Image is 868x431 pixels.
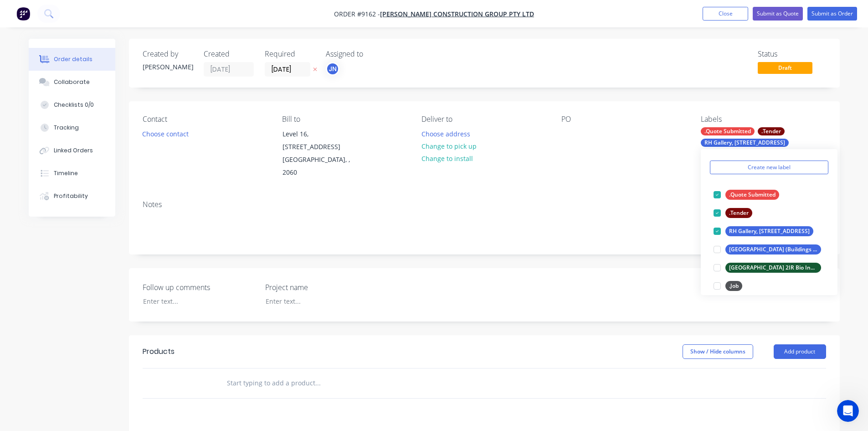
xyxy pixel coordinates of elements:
div: Collaborate [54,78,90,86]
div: Level 16, [STREET_ADDRESS][GEOGRAPHIC_DATA], , 2060 [275,127,366,179]
button: Choose address [416,127,475,140]
div: Timeline [54,169,78,177]
div: RH Gallery, [STREET_ADDRESS] [725,226,813,236]
button: Timeline [29,162,115,185]
button: JN [326,62,339,76]
div: Order details [54,55,92,63]
div: [GEOGRAPHIC_DATA], , 2060 [282,153,358,179]
div: Deliver to [421,115,546,124]
div: Labels [701,115,826,124]
button: Submit as Quote [753,7,803,21]
button: Close [703,7,748,21]
button: Checklists 0/0 [29,93,115,116]
a: [PERSON_NAME] Construction Group Pty Ltd [380,10,534,18]
div: Status [758,50,826,58]
div: Checklists 0/0 [54,101,94,109]
label: Project name [265,282,379,293]
div: Linked Orders [54,146,93,155]
div: Notes [143,200,826,209]
div: Assigned to [326,50,417,58]
div: Products [143,346,175,357]
button: [GEOGRAPHIC_DATA] (Buildings D& E) [710,243,825,256]
button: Collaborate [29,71,115,93]
button: .Job [710,280,746,292]
button: Change to install [416,152,478,165]
div: Tracking [54,124,79,132]
span: Draft [758,62,812,73]
div: [GEOGRAPHIC_DATA] 2IR Bio Innovation Hub [725,263,821,273]
div: .Tender [758,127,785,135]
button: Tracking [29,116,115,139]
button: RH Gallery, [STREET_ADDRESS] [710,225,817,238]
div: .Quote Submitted [725,190,779,200]
button: Submit as Order [807,7,857,21]
div: Contact [143,115,267,124]
div: PO [561,115,686,124]
input: Start typing to add a product... [226,374,409,392]
iframe: Intercom live chat [837,400,859,422]
div: Created by [143,50,193,58]
div: .Quote Submitted [701,127,755,135]
div: Bill to [282,115,407,124]
div: [PERSON_NAME] [143,62,193,72]
div: [GEOGRAPHIC_DATA] (Buildings D& E) [725,244,821,254]
div: Required [265,50,315,58]
div: Profitability [54,192,88,200]
button: Choose contact [137,127,193,140]
img: Factory [16,7,30,21]
label: Follow up comments [143,282,257,293]
button: Linked Orders [29,139,115,162]
button: Order details [29,48,115,71]
button: Create new label [710,161,828,174]
span: Order #9162 - [334,10,380,18]
div: .Tender [725,208,752,218]
button: .Quote Submitted [710,188,783,201]
button: Profitability [29,185,115,208]
button: Add product [774,344,826,359]
div: Created [204,50,254,58]
button: .Tender [710,207,756,219]
div: Level 16, [STREET_ADDRESS] [282,128,358,153]
div: RH Gallery, [STREET_ADDRESS] [701,139,789,147]
button: Show / Hide columns [683,344,753,359]
button: Change to pick up [416,140,481,152]
button: [GEOGRAPHIC_DATA] 2IR Bio Innovation Hub [710,261,825,274]
div: .Job [725,281,742,291]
